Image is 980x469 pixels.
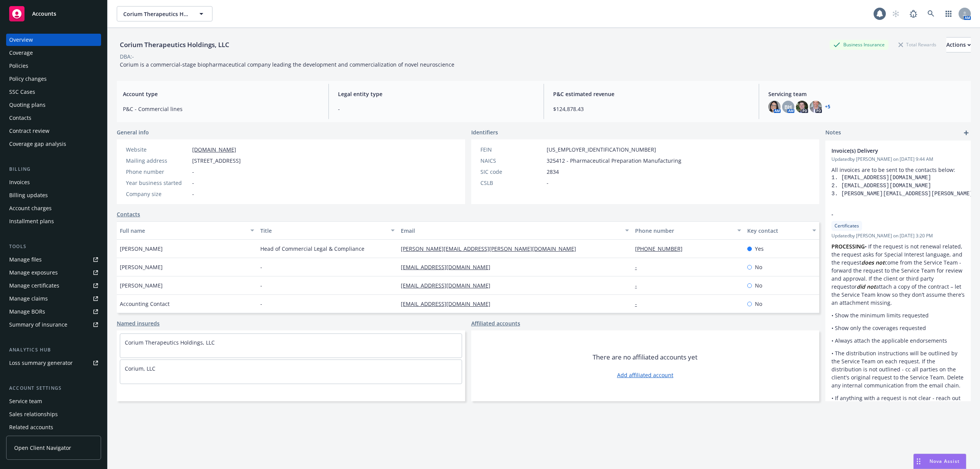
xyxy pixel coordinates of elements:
div: Summary of insurance [9,319,67,331]
a: +5 [825,105,830,109]
span: Yes [755,245,764,253]
a: Manage exposures [6,266,101,279]
div: Invoice(s) DeliveryUpdatedby [PERSON_NAME] on [DATE] 9:44 AMAll invoices are to be sent to the co... [825,141,971,204]
a: Coverage [6,47,101,59]
p: • Show the minimum limits requested [831,311,965,319]
button: Corium Therapeutics Holdings, LLC [117,6,212,21]
a: Switch app [941,6,956,21]
em: did not [857,283,876,290]
a: [EMAIL_ADDRESS][DOMAIN_NAME] [401,300,497,307]
a: Service team [6,395,101,407]
a: Affiliated accounts [471,319,520,327]
span: [PERSON_NAME] [120,281,163,289]
p: • Show only the coverages requested [831,324,965,332]
div: Policies [9,60,28,72]
span: Updated by [PERSON_NAME] on [DATE] 3:20 PM [831,232,965,239]
span: [PERSON_NAME] [120,245,163,253]
a: Search [923,6,939,21]
button: Key contact [744,221,819,240]
div: Related accounts [9,421,53,433]
span: Nova Assist [929,458,960,464]
div: Contract review [9,125,49,137]
div: Policy changes [9,73,47,85]
div: SSC Cases [9,86,35,98]
div: Mailing address [126,157,189,165]
div: Manage claims [9,293,48,305]
a: Contacts [117,210,140,218]
div: Quoting plans [9,99,46,111]
span: BH [784,103,792,111]
span: 2834 [547,168,559,176]
span: - [547,179,549,187]
span: Corium is a commercial-stage biopharmaceutical company leading the development and commercializat... [120,61,454,68]
span: No [755,281,762,289]
span: - [192,168,194,176]
p: • Always attach the applicable endorsements [831,337,965,345]
div: Email [401,227,621,235]
div: Billing [6,165,101,173]
span: P&C - Commercial lines [123,105,319,113]
div: Sales relationships [9,408,58,420]
div: DBA: - [120,52,134,60]
span: There are no affiliated accounts yet [593,353,697,362]
span: Legal entity type [338,90,534,98]
a: [DOMAIN_NAME] [192,146,236,153]
a: Quoting plans [6,99,101,111]
p: • The distribution instructions will be outlined by the Service Team on each request. If the dist... [831,349,965,389]
button: Full name [117,221,257,240]
div: Company size [126,190,189,198]
span: - [260,300,262,308]
a: [PHONE_NUMBER] [635,245,689,252]
a: - [635,282,643,289]
span: Notes [825,128,841,137]
div: Key contact [747,227,808,235]
span: [US_EMPLOYER_IDENTIFICATION_NUMBER] [547,145,656,154]
div: Account charges [9,202,52,214]
div: Account settings [6,384,101,392]
a: Contacts [6,112,101,124]
span: Account type [123,90,319,98]
a: Contract review [6,125,101,137]
div: Contacts [9,112,31,124]
span: - [831,210,945,218]
a: Sales relationships [6,408,101,420]
a: Account charges [6,202,101,214]
span: 325412 - Pharmaceutical Preparation Manufacturing [547,157,681,165]
span: No [755,263,762,271]
div: FEIN [480,145,544,154]
div: Loss summary generator [9,357,73,369]
div: Website [126,145,189,154]
span: Accounting Contact [120,300,170,308]
img: photo [768,101,781,113]
a: Installment plans [6,215,101,227]
div: Overview [9,34,33,46]
div: Year business started [126,179,189,187]
div: Manage exposures [9,266,58,279]
a: - [635,263,643,271]
div: Invoices [9,176,30,188]
button: Actions [946,37,971,52]
a: [PERSON_NAME][EMAIL_ADDRESS][PERSON_NAME][DOMAIN_NAME] [401,245,582,252]
div: Tools [6,243,101,250]
div: Drag to move [914,454,923,469]
p: All invoices are to be sent to the contacts below: [831,166,965,174]
span: Open Client Navigator [14,444,71,452]
div: Corium Therapeutics Holdings, LLC [117,40,232,50]
div: Coverage [9,47,33,59]
span: $124,878.43 [553,105,750,113]
div: Billing updates [9,189,48,201]
a: Invoices [6,176,101,188]
span: - [260,281,262,289]
div: CSLB [480,179,544,187]
span: Identifiers [471,128,498,136]
button: Email [398,221,632,240]
img: photo [796,101,808,113]
strong: PROCESSING [831,243,865,250]
span: [STREET_ADDRESS] [192,157,241,165]
a: Manage BORs [6,306,101,318]
div: NAICS [480,157,544,165]
a: Corium, LLC [125,365,155,372]
a: Summary of insurance [6,319,101,331]
div: Manage certificates [9,279,59,292]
